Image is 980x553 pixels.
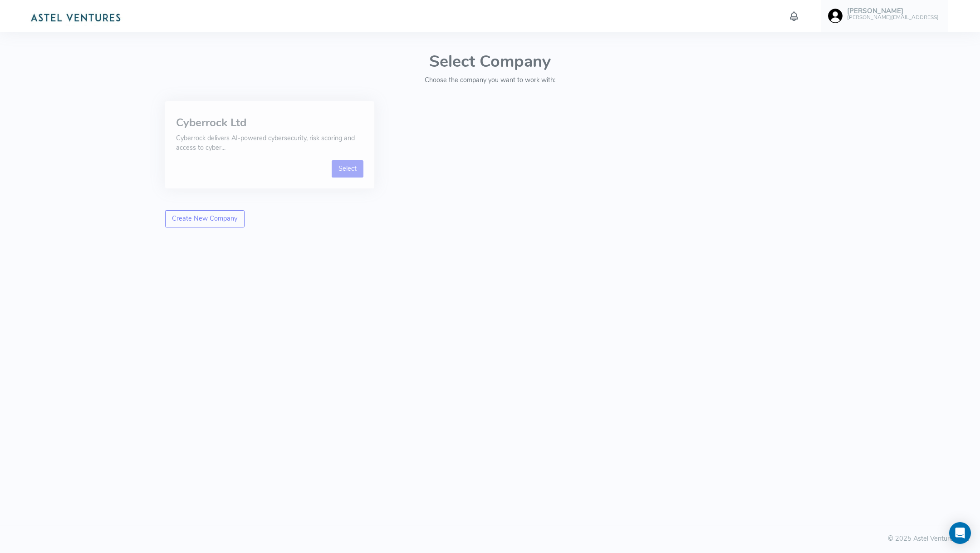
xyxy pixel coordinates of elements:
p: Choose the company you want to work with: [165,75,815,85]
a: Create New Company [165,210,245,227]
h3: Cyberrock Ltd [176,117,363,128]
div: Open Intercom Messenger [949,522,971,544]
img: user-image [828,9,843,23]
h6: [PERSON_NAME][EMAIL_ADDRESS] [847,15,939,20]
a: Select [332,160,364,178]
h1: Select Company [165,53,815,71]
p: Cyberrock delivers AI-powered cybersecurity, risk scoring and access to cyber... [176,133,363,153]
div: © 2025 Astel Ventures Ltd. [11,534,969,544]
h5: [PERSON_NAME] [847,7,939,15]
